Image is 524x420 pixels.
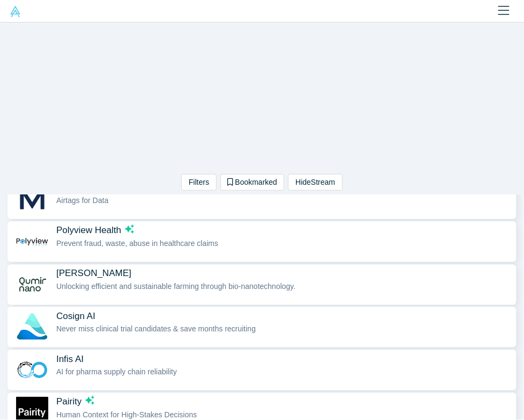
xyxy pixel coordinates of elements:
[10,6,21,17] img: Alchemist Vault Logo
[56,282,296,291] span: Unlocking efficient and sustainable farming through bio-nanotechnology.
[288,174,342,191] button: HideStream
[181,174,216,191] button: Filters
[8,179,516,219] button: MELURNAdsa ai sparklesAirtags for Data
[56,267,131,279] span: [PERSON_NAME]
[56,410,197,419] span: Human Context for High-Stakes Decisions
[56,353,84,365] span: Infis AI
[131,23,393,170] iframe: Alchemist Class XL Demo Day: Vault
[125,225,134,234] svg: dsa ai sparkles
[15,311,49,343] img: Cosign AI's Logo
[15,226,49,258] img: Polyview Health's Logo
[56,239,218,248] span: Prevent fraud, waste, abuse in healthcare claims
[85,396,94,405] svg: dsa ai sparkles
[56,324,256,333] span: Never miss clinical trial candidates & save months recruiting
[8,265,516,305] button: [PERSON_NAME]Unlocking efficient and sustainable farming through bio-nanotechnology.
[56,225,121,236] span: Polyview Health
[56,367,177,376] span: AI for pharma supply chain reliability
[8,222,516,262] button: Polyview Healthdsa ai sparklesPrevent fraud, waste, abuse in healthcare claims
[56,196,108,205] span: Airtags for Data
[56,310,95,322] span: Cosign AI
[56,396,82,407] span: Pairity
[15,269,49,301] img: Qumir Nano's Logo
[220,174,285,191] button: Bookmarked
[8,307,516,347] button: Cosign AINever miss clinical trial candidates & save months recruiting
[15,354,49,386] img: Infis AI's Logo
[8,350,516,390] button: Infis AIAI for pharma supply chain reliability
[15,183,49,215] img: MELURNA's Logo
